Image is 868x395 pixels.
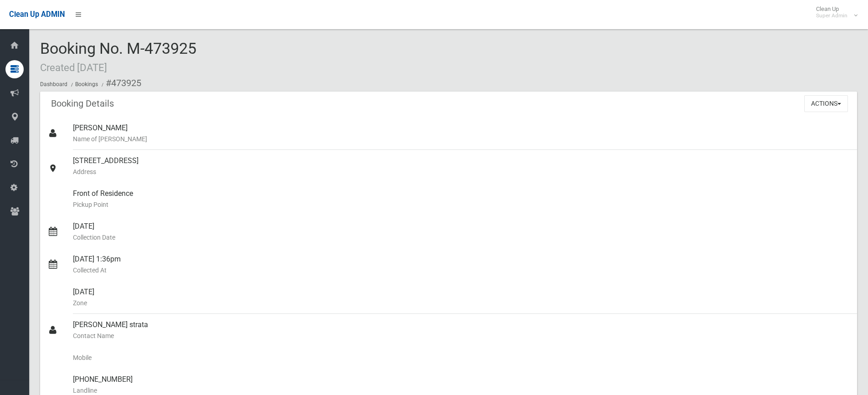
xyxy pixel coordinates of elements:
[73,265,850,276] small: Collected At
[816,12,847,19] small: Super Admin
[73,133,850,144] small: Name of [PERSON_NAME]
[40,81,67,87] a: Dashboard
[40,62,107,73] small: Created [DATE]
[9,10,65,19] span: Clean Up ADMIN
[73,232,850,243] small: Collection Date
[73,183,850,215] div: Front of Residence
[73,298,850,308] small: Zone
[73,215,850,248] div: [DATE]
[73,314,850,347] div: [PERSON_NAME] strata
[73,199,850,210] small: Pickup Point
[73,117,850,150] div: [PERSON_NAME]
[73,352,850,363] small: Mobile
[73,281,850,314] div: [DATE]
[73,330,850,341] small: Contact Name
[73,150,850,183] div: [STREET_ADDRESS]
[73,166,850,177] small: Address
[40,39,196,75] span: Booking No. M-473925
[804,95,848,112] button: Actions
[40,95,125,113] header: Booking Details
[75,81,98,87] a: Bookings
[73,248,850,281] div: [DATE] 1:36pm
[99,75,141,92] li: #473925
[812,5,857,19] span: Clean Up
